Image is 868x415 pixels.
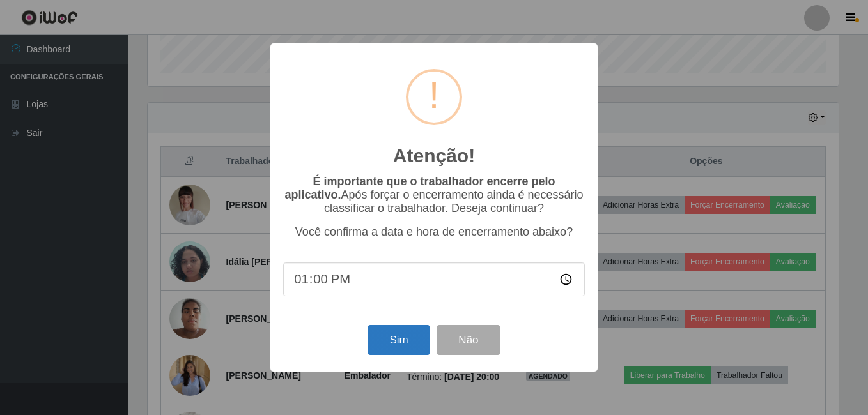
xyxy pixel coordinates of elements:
h2: Atenção! [393,144,475,167]
button: Não [437,325,500,355]
b: É importante que o trabalhador encerre pelo aplicativo. [284,175,555,201]
p: Após forçar o encerramento ainda é necessário classificar o trabalhador. Deseja continuar? [283,175,585,215]
p: Você confirma a data e hora de encerramento abaixo? [283,225,585,239]
button: Sim [368,325,430,355]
